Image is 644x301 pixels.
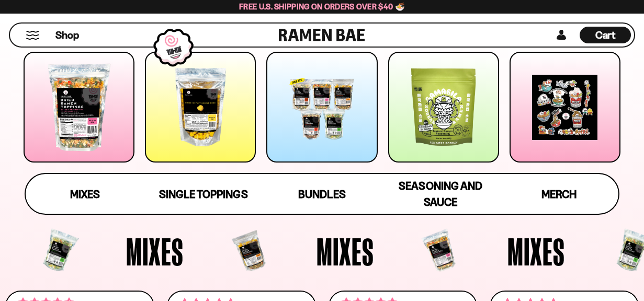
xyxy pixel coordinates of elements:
span: Mixes [317,232,374,271]
div: Cart [580,24,631,47]
span: Cart [595,29,616,41]
span: Merch [541,188,577,201]
button: Mobile Menu Trigger [26,31,40,40]
a: Shop [55,27,79,43]
span: Shop [55,28,79,42]
span: Free U.S. Shipping on Orders over $40 🍜 [239,2,405,11]
span: Mixes [70,188,100,201]
span: Mixes [126,232,184,271]
span: Bundles [298,188,345,201]
a: Merch [500,174,618,214]
a: Mixes [26,174,144,214]
span: Seasoning and Sauce [399,179,482,209]
span: Single Toppings [159,188,247,201]
a: Bundles [263,174,381,214]
a: Seasoning and Sauce [381,174,500,214]
span: Mixes [507,232,565,271]
a: Single Toppings [144,174,263,214]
